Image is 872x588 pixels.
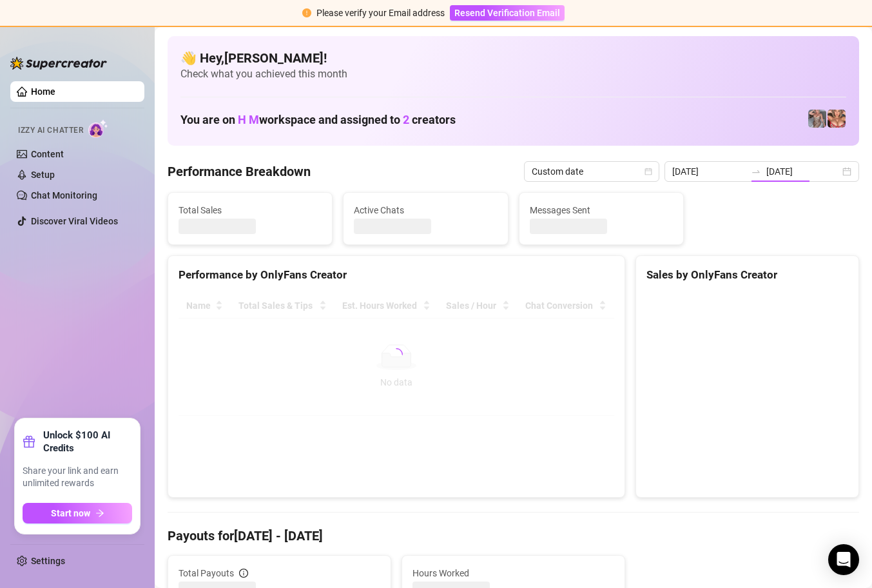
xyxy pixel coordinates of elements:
[31,216,118,226] a: Discover Viral Videos
[412,566,614,580] span: Hours Worked
[179,566,234,580] span: Total Payouts
[31,190,97,201] a: Chat Monitoring
[180,113,456,127] h1: You are on workspace and assigned to creators
[450,5,565,21] button: Resend Verification Email
[239,569,248,578] span: info-circle
[180,67,846,81] span: Check what you achieved this month
[23,503,132,524] button: Start nowarrow-right
[31,149,64,159] a: Content
[530,203,673,217] span: Messages Sent
[180,49,846,67] h4: 👋 Hey, [PERSON_NAME] !
[808,110,826,128] img: pennylondonvip
[751,166,761,177] span: swap-right
[828,110,846,128] img: pennylondon
[316,6,445,20] div: Please verify your Email address
[179,203,322,217] span: Total Sales
[31,556,65,566] a: Settings
[828,544,859,575] div: Open Intercom Messenger
[672,164,746,179] input: Start date
[403,113,409,126] span: 2
[766,164,840,179] input: End date
[644,168,652,175] span: calendar
[354,203,497,217] span: Active Chats
[646,266,848,284] div: Sales by OnlyFans Creator
[168,162,311,181] h4: Performance Breakdown
[23,465,132,490] span: Share your link and earn unlimited rewards
[179,266,614,284] div: Performance by OnlyFans Creator
[51,508,90,518] span: Start now
[31,86,55,97] a: Home
[168,527,859,545] h4: Payouts for [DATE] - [DATE]
[95,509,104,518] span: arrow-right
[238,113,259,126] span: H M
[43,429,132,455] strong: Unlock $100 AI Credits
[31,170,55,180] a: Setup
[302,8,311,17] span: exclamation-circle
[454,8,560,18] span: Resend Verification Email
[10,57,107,70] img: logo-BBDzfeDw.svg
[532,162,652,181] span: Custom date
[23,435,35,448] span: gift
[751,166,761,177] span: to
[18,124,83,137] span: Izzy AI Chatter
[390,348,403,361] span: loading
[88,119,108,138] img: AI Chatter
